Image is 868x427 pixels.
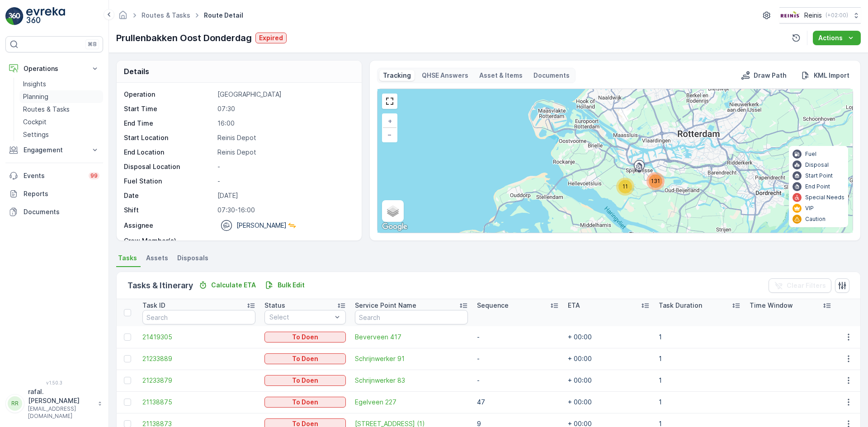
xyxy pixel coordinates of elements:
button: Engagement [5,141,103,159]
p: Bulk Edit [278,281,305,290]
a: Events99 [5,167,103,185]
p: Assignee [124,221,153,230]
p: Fuel Station [124,177,214,186]
img: Reinis-Logo-Vrijstaand_Tekengebied-1-copy2_aBO4n7j.png [779,10,801,20]
p: Documents [24,207,99,216]
p: To Doen [292,398,318,407]
p: ( +02:00 ) [826,12,848,19]
button: Clear Filters [769,278,831,293]
a: Schrijnwerker 83 [355,376,467,385]
a: Routes & Tasks [19,103,103,116]
p: Time Window [750,301,793,310]
a: Open this area in Google Maps (opens a new window) [380,221,410,233]
p: Engagement [24,145,85,155]
span: Beverveen 417 [355,333,467,342]
p: Sequence [477,301,509,310]
p: End Point [805,183,830,190]
button: To Doen [264,353,346,364]
p: Prullenbakken Oost Donderdag [116,31,252,45]
button: To Doen [264,375,346,386]
p: Actions [818,33,843,42]
p: - [217,162,352,171]
span: 21233879 [142,376,255,385]
p: Operations [24,64,85,73]
p: rafal.[PERSON_NAME] [28,387,93,405]
span: − [387,131,392,138]
p: 07:30-16:00 [217,206,352,215]
td: + 00:00 [563,348,654,370]
a: Cockpit [19,116,103,128]
button: Reinis(+02:00) [779,7,861,23]
p: Start Point [805,172,833,179]
p: - [217,177,352,186]
p: Start Time [124,104,214,113]
p: Task ID [142,301,165,310]
p: Caution [805,216,826,223]
div: RR [8,396,22,411]
p: Cockpit [23,117,47,127]
p: Details [124,66,149,77]
a: Layers [383,201,403,221]
p: To Doen [292,376,318,385]
p: [GEOGRAPHIC_DATA] [217,90,352,99]
td: + 00:00 [563,370,654,391]
p: Draw Path [754,71,787,80]
td: - [472,370,563,391]
p: [PERSON_NAME] [236,221,287,230]
p: Expired [259,33,283,42]
p: ⌘B [88,41,97,48]
a: Routes & Tasks [142,11,190,19]
span: + [388,117,392,125]
div: Toggle Row Selected [124,355,131,362]
input: Search [355,310,467,324]
a: 21138875 [142,398,255,407]
p: Disposal Location [124,162,214,171]
p: Shift [124,206,214,215]
a: 21419305 [142,333,255,342]
div: Toggle Row Selected [124,399,131,406]
span: Assets [146,253,168,263]
p: Settings [23,130,49,139]
p: 1 [659,333,741,342]
p: QHSE Answers [422,71,468,80]
p: Start Location [124,133,214,142]
td: - [472,326,563,348]
p: Operation [124,90,214,99]
a: View Fullscreen [383,94,396,108]
p: 07:30 [217,104,352,113]
p: To Doen [292,333,318,342]
p: Fuel [805,150,816,158]
a: 21233889 [142,354,255,363]
p: To Doen [292,354,318,363]
p: Reinis [804,11,822,20]
p: Reinis Depot [217,133,352,142]
a: Reports [5,185,103,203]
p: Date [124,191,214,200]
span: v 1.50.3 [5,380,103,385]
a: Settings [19,128,103,141]
p: VIP [805,205,814,212]
button: Actions [813,31,861,45]
p: 99 [90,172,98,179]
td: + 00:00 [563,391,654,413]
p: [EMAIL_ADDRESS][DOMAIN_NAME] [28,405,93,420]
p: Tasks & Itinerary [127,279,193,292]
span: 11 [623,183,628,190]
a: Insights [19,78,103,90]
p: Disposal [805,161,829,169]
img: logo_light-DOdMpM7g.png [26,7,65,25]
p: 47 [477,398,559,407]
p: Select [269,313,332,322]
button: To Doen [264,332,346,343]
p: Status [264,301,285,310]
a: Schrijnwerker 91 [355,354,467,363]
p: 16:00 [217,119,352,128]
button: RRrafal.[PERSON_NAME][EMAIL_ADDRESS][DOMAIN_NAME] [5,387,103,420]
a: Zoom Out [383,128,396,141]
a: Planning [19,90,103,103]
